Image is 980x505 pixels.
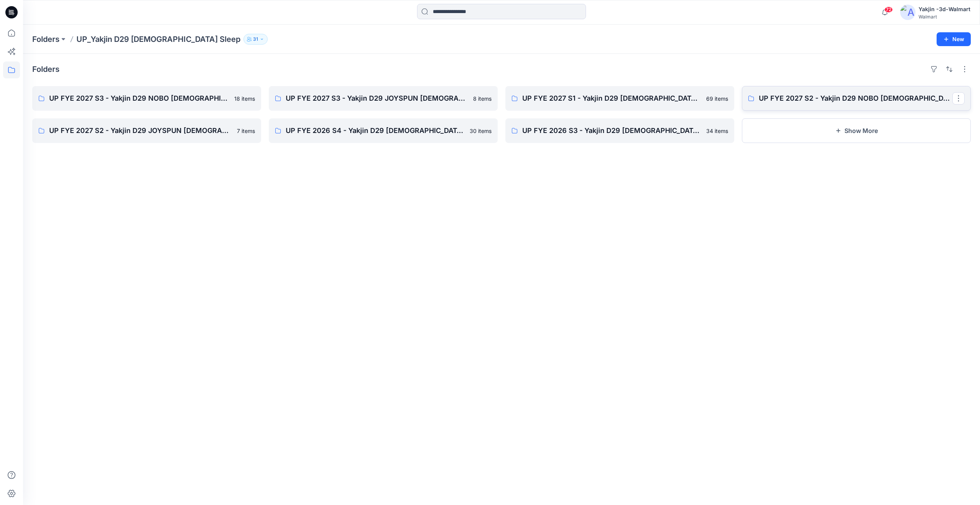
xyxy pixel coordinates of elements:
p: 34 items [706,127,728,135]
div: Yakjin -3d-Walmart [919,5,970,14]
p: UP FYE 2027 S3 - Yakjin D29 JOYSPUN [DEMOGRAPHIC_DATA] Sleepwear [286,93,468,104]
p: 30 items [470,127,492,135]
a: Folders [32,34,60,45]
p: UP FYE 2027 S3 - Yakjin D29 NOBO [DEMOGRAPHIC_DATA] Sleepwear [49,93,230,104]
p: 69 items [706,95,728,103]
p: 18 items [234,95,255,103]
h4: Folders [32,65,60,74]
p: 31 [253,35,258,43]
a: UP FYE 2026 S4 - Yakjin D29 [DEMOGRAPHIC_DATA] Sleepwear30 items [269,118,498,143]
p: UP FYE 2027 S2 - Yakjin D29 JOYSPUN [DEMOGRAPHIC_DATA] Sleepwear [49,125,232,136]
p: UP FYE 2026 S3 - Yakjin D29 [DEMOGRAPHIC_DATA] Sleepwear [522,125,702,136]
a: UP FYE 2027 S3 - Yakjin D29 NOBO [DEMOGRAPHIC_DATA] Sleepwear18 items [32,86,261,111]
p: UP FYE 2026 S4 - Yakjin D29 [DEMOGRAPHIC_DATA] Sleepwear [286,125,465,136]
a: UP FYE 2027 S2 - Yakjin D29 JOYSPUN [DEMOGRAPHIC_DATA] Sleepwear7 items [32,118,261,143]
div: Walmart [919,14,970,20]
a: UP FYE 2026 S3 - Yakjin D29 [DEMOGRAPHIC_DATA] Sleepwear34 items [505,118,734,143]
p: UP FYE 2027 S1 - Yakjin D29 [DEMOGRAPHIC_DATA] Sleepwear [522,93,702,104]
p: 8 items [473,95,492,103]
p: 7 items [237,127,255,135]
p: UP_Yakjin D29 [DEMOGRAPHIC_DATA] Sleep [76,34,240,45]
button: New [937,32,971,46]
a: UP FYE 2027 S1 - Yakjin D29 [DEMOGRAPHIC_DATA] Sleepwear69 items [505,86,734,111]
span: 72 [884,7,893,13]
p: UP FYE 2027 S2 - Yakjin D29 NOBO [DEMOGRAPHIC_DATA] Sleepwear [759,93,952,104]
button: 31 [243,34,268,45]
img: avatar [900,5,915,20]
a: UP FYE 2027 S3 - Yakjin D29 JOYSPUN [DEMOGRAPHIC_DATA] Sleepwear8 items [269,86,498,111]
button: Show More [742,118,971,143]
a: UP FYE 2027 S2 - Yakjin D29 NOBO [DEMOGRAPHIC_DATA] Sleepwear [742,86,971,111]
